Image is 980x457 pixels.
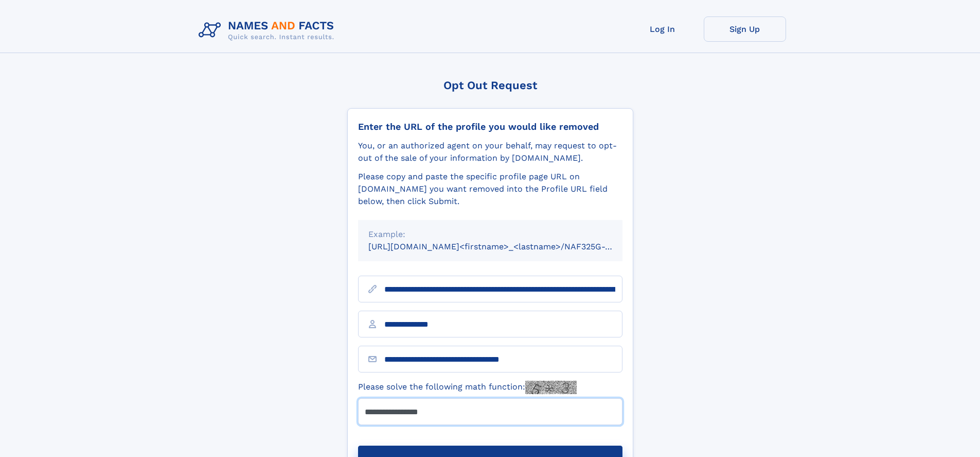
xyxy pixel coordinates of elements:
[358,121,622,132] div: Enter the URL of the profile you would like removed
[368,242,642,251] small: [URL][DOMAIN_NAME]<firstname>_<lastname>/NAF325G-xxxxxxxx
[621,16,704,42] a: Log In
[194,16,343,44] img: Logo Names and Facts
[358,171,622,208] div: Please copy and paste the specific profile page URL on [DOMAIN_NAME] you want removed into the Pr...
[358,381,577,394] label: Please solve the following math function:
[704,16,786,42] a: Sign Up
[347,79,633,92] div: Opt Out Request
[358,140,622,164] div: You, or an authorized agent on your behalf, may request to opt-out of the sale of your informatio...
[368,228,612,241] div: Example:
